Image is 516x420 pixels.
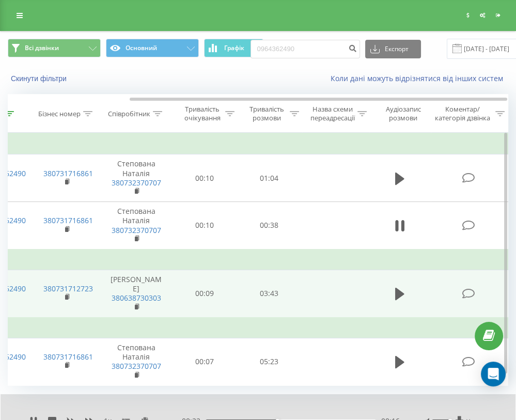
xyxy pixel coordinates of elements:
[237,338,302,386] td: 05:23
[237,270,302,318] td: 03:43
[8,39,101,57] button: Всі дзвінки
[365,40,421,58] button: Експорт
[100,154,173,202] td: Степована Наталія
[173,154,237,202] td: 00:10
[331,73,508,83] a: Коли дані можуть відрізнятися вiд інших систем
[224,44,244,52] span: Графік
[43,215,93,225] a: 380731716861
[25,44,59,52] span: Всі дзвінки
[38,110,81,118] div: Бізнес номер
[43,284,93,293] a: 380731712723
[173,270,237,318] td: 00:09
[108,110,150,118] div: Співробітник
[310,105,355,122] div: Назва схеми переадресації
[246,105,287,122] div: Тривалість розмови
[112,225,161,235] a: 380732370707
[112,293,161,303] a: 380638730303
[237,154,302,202] td: 01:04
[112,361,161,371] a: 380732370707
[100,202,173,250] td: Степована Наталія
[173,338,237,386] td: 00:07
[173,202,237,250] td: 00:10
[432,105,493,122] div: Коментар/категорія дзвінка
[182,105,223,122] div: Тривалість очікування
[106,39,199,57] button: Основний
[378,105,428,122] div: Аудіозапис розмови
[100,338,173,386] td: Степована Наталія
[100,270,173,318] td: [PERSON_NAME]
[112,178,161,188] a: 380732370707
[481,362,506,386] div: Open Intercom Messenger
[43,352,93,362] a: 380731716861
[8,74,72,83] button: Скинути фільтри
[43,168,93,178] a: 380731716861
[251,40,360,58] input: Пошук за номером
[204,39,263,57] button: Графік
[237,202,302,250] td: 00:38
